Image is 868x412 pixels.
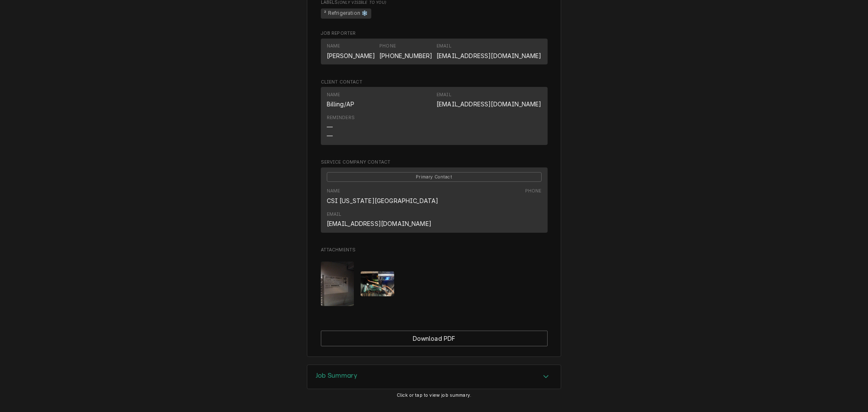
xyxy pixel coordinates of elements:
[437,43,451,50] div: Email
[327,122,333,131] div: —
[321,30,548,68] div: Job Reporter
[437,92,451,98] div: Email
[321,331,548,346] div: Button Group Row
[327,172,542,182] div: Primary
[379,43,432,60] div: Phone
[321,247,548,253] span: Attachments
[361,271,394,296] img: 1JQMYnKGS66d7yiY20ud
[379,43,396,50] div: Phone
[327,114,355,140] div: Reminders
[379,52,432,59] a: [PHONE_NUMBER]
[321,79,548,149] div: Client Contact
[437,100,541,108] a: [EMAIL_ADDRESS][DOMAIN_NAME]
[321,159,548,166] span: Service Company Contact
[321,7,548,20] span: [object Object]
[321,262,354,306] img: 0wiy4BzhQXq8TjIgp4kk
[321,331,548,346] div: Button Group
[327,172,542,182] span: Primary Contact
[321,79,548,86] span: Client Contact
[321,167,548,233] div: Contact
[327,51,376,60] div: [PERSON_NAME]
[321,8,372,19] span: ² Refrigeration ❄️
[316,372,357,380] h3: Job Summary
[327,43,340,50] div: Name
[327,43,376,60] div: Name
[327,211,342,218] div: Email
[321,87,548,149] div: Client Contact List
[327,92,340,98] div: Name
[327,100,355,109] div: Billing/AP
[327,220,431,227] a: [EMAIL_ADDRESS][DOMAIN_NAME]
[437,92,541,109] div: Email
[327,188,340,195] div: Name
[321,30,548,37] span: Job Reporter
[327,131,333,140] div: —
[525,188,542,205] div: Phone
[327,196,439,205] div: CSI [US_STATE][GEOGRAPHIC_DATA]
[321,247,548,313] div: Attachments
[321,159,548,236] div: Service Company Contact
[321,255,548,313] span: Attachments
[437,52,541,59] a: [EMAIL_ADDRESS][DOMAIN_NAME]
[327,92,355,109] div: Name
[307,365,561,389] div: Accordion Header
[321,39,548,68] div: Job Reporter List
[307,365,561,389] div: Job Summary
[437,43,541,60] div: Email
[397,393,471,398] span: Click or tap to view job summary.
[327,114,355,121] div: Reminders
[321,331,548,346] button: Download PDF
[327,188,439,205] div: Name
[525,188,542,195] div: Phone
[321,39,548,64] div: Contact
[321,87,548,145] div: Contact
[307,365,561,389] button: Accordion Details Expand Trigger
[327,211,431,228] div: Email
[321,167,548,237] div: Service Company Contact List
